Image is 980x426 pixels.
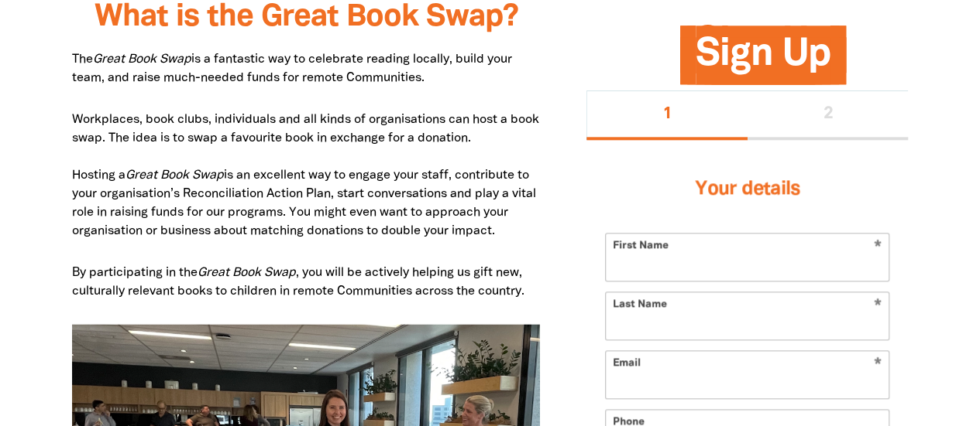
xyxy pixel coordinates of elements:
[94,3,518,32] span: What is the Great Book Swap?
[605,158,889,220] h3: Your details
[93,54,191,65] em: Great Book Swap
[198,268,296,278] em: Great Book Swap
[696,37,830,84] span: Sign Up
[72,111,541,240] p: Workplaces, book clubs, individuals and all kinds of organisations can host a book swap. The idea...
[72,50,541,87] p: The is a fantastic way to celebrate reading locally, build your team, and raise much-needed funds...
[126,170,224,181] em: Great Book Swap
[72,264,541,301] p: By participating in the , you will be actively helping us gift new, culturally relevant books to ...
[586,90,748,140] button: Stage 1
